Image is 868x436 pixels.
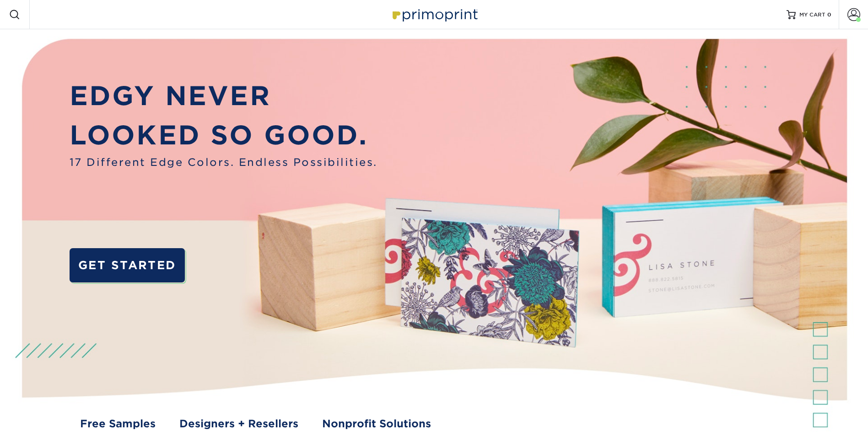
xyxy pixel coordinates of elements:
span: 17 Different Edge Colors. Endless Possibilities. [70,154,377,170]
a: Nonprofit Solutions [322,416,431,431]
span: 0 [827,11,831,18]
a: Designers + Resellers [179,416,298,431]
p: LOOKED SO GOOD. [70,116,377,154]
p: EDGY NEVER [70,76,377,115]
a: GET STARTED [70,248,185,282]
img: Primoprint [388,5,480,24]
a: Free Samples [80,416,156,431]
span: MY CART [799,11,825,19]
